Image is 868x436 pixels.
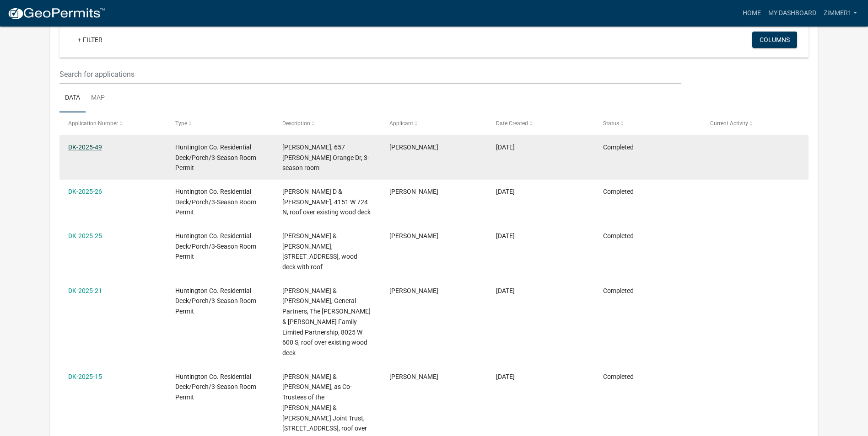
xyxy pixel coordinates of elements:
datatable-header-cell: Current Activity [701,112,809,134]
span: Completed [603,188,634,195]
span: Completed [603,287,634,294]
datatable-header-cell: Type [167,112,274,134]
span: Completed [603,232,634,239]
span: 09/02/2025 [496,144,515,151]
a: Home [739,5,765,22]
datatable-header-cell: Description [274,112,381,134]
span: Huntington Co. Residential Deck/Porch/3-Season Room Permit [175,373,256,401]
datatable-header-cell: Date Created [487,112,594,134]
span: Applicant [389,120,413,127]
span: Ryon [389,144,438,151]
a: DK-2025-25 [68,232,102,239]
a: DK-2025-15 [68,373,102,380]
span: Ryon [389,373,438,380]
span: Date Created [496,120,528,127]
datatable-header-cell: Application Number [59,112,167,134]
span: Huntington Co. Residential Deck/Porch/3-Season Room Permit [175,188,256,216]
a: Data [59,84,86,113]
span: Huntington Co. Residential Deck/Porch/3-Season Room Permit [175,232,256,261]
span: Ryon [389,232,438,239]
span: Application Number [68,120,118,127]
span: Gauntt, Malcolm W & Laurel A Gauntt, General Partners, The Malcolm W Gauntt & Laurel A Gauntt Fam... [282,287,371,357]
a: Map [86,84,110,113]
a: DK-2025-26 [68,188,102,195]
a: Zimmer1 [820,5,861,22]
span: 05/15/2025 [496,188,515,195]
span: Type [175,120,187,127]
span: Description [282,120,310,127]
button: Columns [752,32,797,48]
datatable-header-cell: Applicant [380,112,487,134]
datatable-header-cell: Status [594,112,701,134]
span: Ryon [389,188,438,195]
span: 04/15/2025 [496,373,515,380]
a: My Dashboard [765,5,820,22]
span: 05/07/2025 [496,232,515,239]
span: Huntington Co. Residential Deck/Porch/3-Season Room Permit [175,287,256,315]
span: 05/07/2025 [496,287,515,294]
span: Ross, David A & Amy J, 655 W Vine St, wood deck with roof [282,232,357,271]
a: DK-2025-21 [68,287,102,294]
a: + Filter [70,32,110,48]
span: Status [603,120,619,127]
span: Completed [603,144,634,151]
span: Scheer, Nicholas, 657 Helms Orange Dr, 3-season room [282,144,369,172]
a: DK-2025-49 [68,144,102,151]
span: Mickley, Kendall D & Lori A, 4151 W 724 N, roof over existing wood deck [282,188,371,216]
span: Current Activity [710,120,748,127]
span: Huntington Co. Residential Deck/Porch/3-Season Room Permit [175,144,256,172]
span: Ryon [389,287,438,294]
input: Search for applications [59,65,681,84]
span: Completed [603,373,634,380]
